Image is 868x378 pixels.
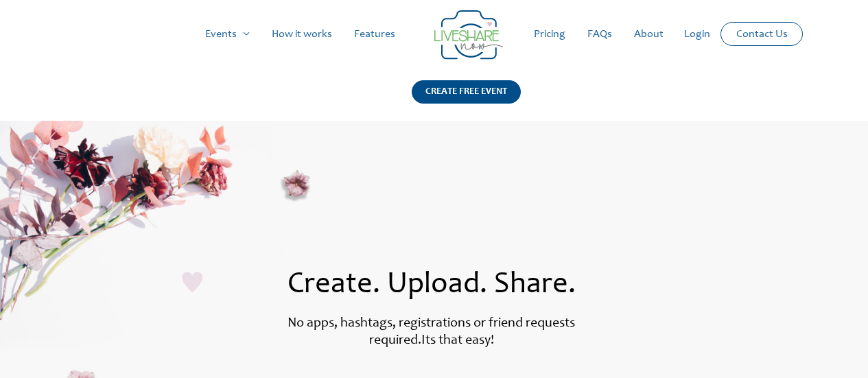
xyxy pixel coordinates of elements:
a: Contact Us [725,23,799,45]
label: No apps, hashtags, registrations or friend requests required. [288,317,575,348]
a: Events [194,12,261,56]
a: Login [673,12,721,56]
span: Create. Upload. Share. [288,270,576,300]
label: Its that easy! [421,334,494,348]
div: CREATE FREE EVENT [412,80,521,104]
a: How it works [261,12,343,56]
img: LiveShare logo - Capture & Share Event Memories | Live Photo Slideshow for Events | Create Free E... [434,10,503,60]
a: Features [343,12,406,56]
nav: Site Navigation [24,12,844,56]
a: About [623,12,675,56]
a: CREATE FREE EVENT [412,80,521,121]
a: FAQs [576,12,623,56]
a: Pricing [523,12,576,56]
